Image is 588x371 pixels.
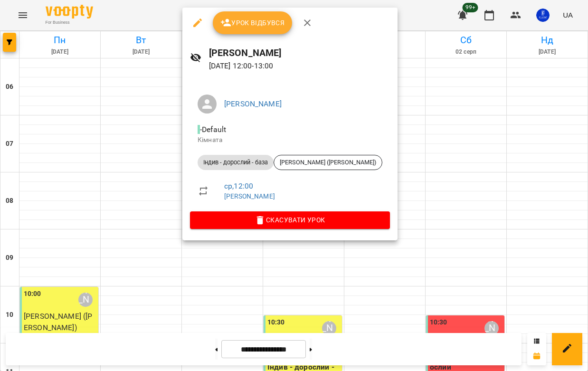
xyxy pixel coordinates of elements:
p: [DATE] 12:00 - 13:00 [209,60,390,72]
span: Індив - дорослий - база [198,158,274,167]
span: Урок відбувся [220,17,285,29]
span: [PERSON_NAME] ([PERSON_NAME]) [274,158,382,167]
a: [PERSON_NAME] [224,99,282,108]
div: [PERSON_NAME] ([PERSON_NAME]) [274,155,382,170]
a: ср , 12:00 [224,181,253,190]
span: Скасувати Урок [198,214,382,226]
p: Кімната [198,135,382,145]
button: Скасувати Урок [190,211,390,228]
button: Урок відбувся [213,11,293,34]
a: [PERSON_NAME] [224,192,275,200]
h6: [PERSON_NAME] [209,46,390,60]
span: - Default [198,125,228,134]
